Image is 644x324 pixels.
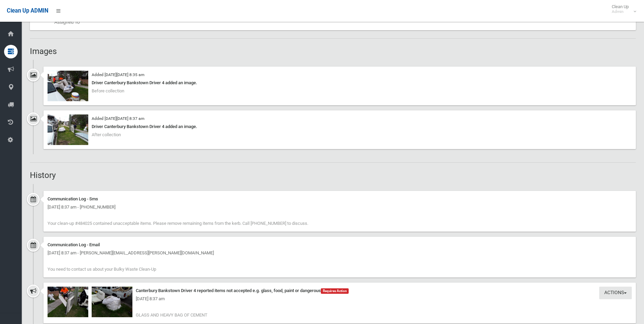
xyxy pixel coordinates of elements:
[48,287,632,295] div: Canterbury Bankstown Driver 4 reported items not accepted e.g. glass, food, paint or dangerous
[48,249,632,257] div: [DATE] 8:37 am - [PERSON_NAME][EMAIL_ADDRESS][PERSON_NAME][DOMAIN_NAME]
[30,171,636,180] h2: History
[608,4,636,14] span: Clean Up
[92,88,124,93] span: Before collection
[7,7,48,14] span: Clean Up ADMIN
[48,79,632,87] div: Driver Canterbury Bankstown Driver 4 added an image.
[136,312,207,318] span: GLASS AND HEAVY BAG OF CEMENT
[612,9,629,14] small: Admin
[599,287,632,299] button: Actions
[92,116,144,121] small: Added [DATE][DATE] 8:37 am
[92,287,132,317] img: 2025-09-1608.36.075288067594065105509.jpg
[30,47,636,56] h2: Images
[92,72,144,77] small: Added [DATE][DATE] 8:35 am
[48,195,632,203] div: Communication Log - Sms
[48,287,88,317] img: 2025-09-1608.35.521442728665584843553.jpg
[48,241,632,249] div: Communication Log - Email
[54,18,630,26] small: Assigned To
[48,123,632,131] div: Driver Canterbury Bankstown Driver 4 added an image.
[48,295,632,303] div: [DATE] 8:37 am
[48,221,308,226] span: Your clean-up #484025 contained unacceptable items. Please remove remaining items from the kerb. ...
[321,288,349,294] span: Requires Action
[48,71,88,101] img: 2025-09-1608.35.25361331175496154568.jpg
[92,132,121,137] span: After collection
[48,114,88,145] img: 2025-09-1608.36.501994126942049191250.jpg
[48,203,632,211] div: [DATE] 8:37 am - [PHONE_NUMBER]
[48,267,156,272] span: You need to contact us about your Bulky Waste Clean-Up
